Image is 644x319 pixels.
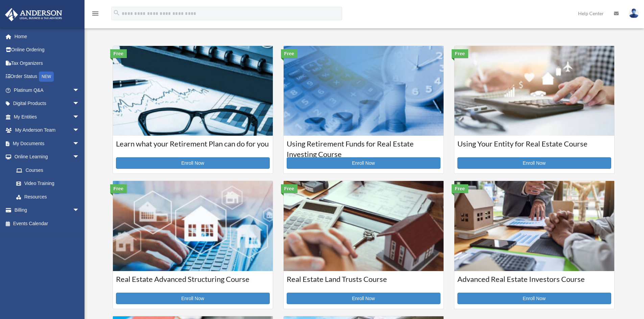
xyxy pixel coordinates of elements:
a: menu [91,12,99,18]
div: Free [281,184,298,193]
a: Courses [9,163,86,177]
a: Platinum Q&Aarrow_drop_down [5,83,90,97]
i: search [113,9,120,17]
img: User Pic [629,8,639,18]
a: Video Training [9,177,90,190]
a: Online Learningarrow_drop_down [5,150,90,164]
div: Free [452,184,469,193]
h3: Learn what your Retirement Plan can do for you [116,139,270,156]
span: arrow_drop_down [73,97,86,111]
a: Resources [9,190,90,204]
a: Enroll Now [457,157,611,169]
h3: Using Your Entity for Real Estate Course [457,139,611,156]
i: menu [91,9,99,18]
a: Tax Organizers [5,56,90,70]
a: Digital Productsarrow_drop_down [5,97,90,110]
img: Anderson Advisors Platinum Portal [3,8,64,21]
a: Events Calendar [5,217,90,230]
a: Enroll Now [116,293,270,304]
div: Free [110,49,127,58]
a: Home [5,30,90,43]
span: arrow_drop_down [73,83,86,97]
span: arrow_drop_down [73,204,86,217]
span: arrow_drop_down [73,150,86,164]
h3: Using Retirement Funds for Real Estate Investing Course [287,139,440,156]
a: Online Ordering [5,43,90,57]
div: Free [452,49,469,58]
span: arrow_drop_down [73,137,86,151]
h3: Real Estate Land Trusts Course [287,274,440,291]
div: NEW [39,72,54,82]
div: Free [281,49,298,58]
a: Enroll Now [116,157,270,169]
div: Free [110,184,127,193]
a: Enroll Now [457,293,611,304]
a: My Documentsarrow_drop_down [5,137,90,150]
span: arrow_drop_down [73,124,86,137]
a: Order StatusNEW [5,70,90,84]
a: My Anderson Teamarrow_drop_down [5,124,90,137]
a: Enroll Now [287,157,440,169]
a: My Entitiesarrow_drop_down [5,110,90,124]
a: Billingarrow_drop_down [5,204,90,217]
a: Enroll Now [287,293,440,304]
span: arrow_drop_down [73,110,86,124]
h3: Real Estate Advanced Structuring Course [116,274,270,291]
h3: Advanced Real Estate Investors Course [457,274,611,291]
